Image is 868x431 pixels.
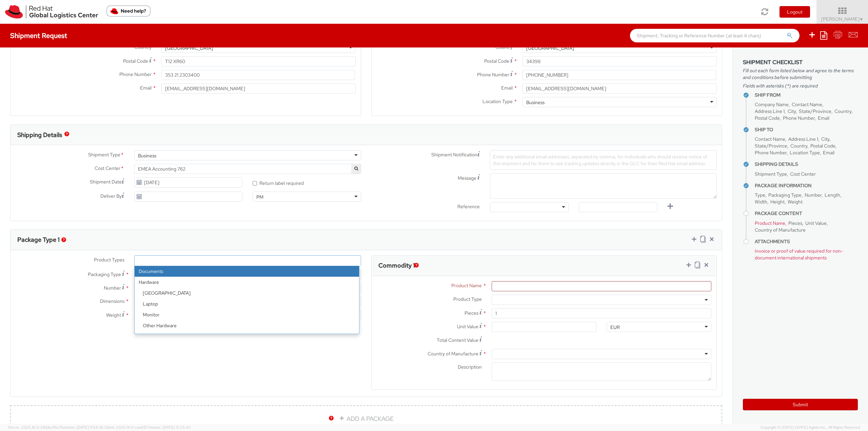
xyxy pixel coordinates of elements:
span: Company Name [755,101,789,107]
span: Email [501,85,513,91]
span: Number [805,192,822,198]
span: City [821,136,829,142]
div: PM [256,194,263,200]
span: Product Types [94,257,124,263]
span: Postal Code [755,115,780,121]
span: Postal Code [484,58,509,64]
h4: Ship From [755,93,858,98]
div: [GEOGRAPHIC_DATA] [165,45,213,52]
span: Weight [106,312,121,318]
span: ▼ [860,17,864,22]
span: Shipment Type [755,171,787,177]
h3: Shipment Checklist [743,59,858,65]
span: Shipment Type [88,151,120,159]
h4: Shipping Details [755,162,858,167]
span: EMEA Accounting 762 [138,166,357,172]
span: Unit Value [805,220,827,226]
li: Hardware [135,277,359,353]
div: EUR [610,324,620,331]
span: Cost Center [790,171,816,177]
span: Reference [457,203,480,210]
input: Shipment, Tracking or Reference Number (at least 4 chars) [630,29,800,42]
span: Country of Manufacture [755,227,806,233]
h3: Package Type 1 [17,236,60,243]
div: Business [526,99,545,106]
span: Postal Code [810,143,835,149]
span: State/Province [755,143,787,149]
input: Return label required [253,181,257,185]
span: Weight [788,199,803,205]
span: Copyright © [DATE]-[DATE] Agistix Inc., All Rights Reserved [761,425,860,430]
span: Server: 2025.16.0-21b0bc45e7b [8,425,103,430]
span: Phone Number [119,71,152,77]
span: EMEA Accounting 762 [134,164,361,174]
span: Contact Name [792,101,822,107]
span: State/Province [799,108,831,114]
span: Length [825,192,840,198]
li: Other Hardware [139,320,359,331]
span: [PERSON_NAME] [821,16,864,22]
span: Dimensions [100,298,124,304]
span: Deliver By [100,193,122,200]
span: Packaging Type [88,271,121,277]
span: Shipment Date [90,178,122,185]
span: Phone Number [477,72,509,78]
label: Return label required [253,179,305,187]
span: Message [458,175,476,181]
li: Documents [135,266,359,277]
span: Pieces [788,220,802,226]
span: Email [140,85,152,91]
span: Pieces [465,310,478,316]
span: Width [755,199,767,205]
span: Enter any additional email addresses, separated by comma, for individuals who should receive noti... [493,154,707,166]
span: Unit Value [457,324,478,330]
span: Shipment Notification [431,151,477,158]
span: Address Line 1 [755,108,785,114]
span: Number [104,285,121,291]
h4: Package Information [755,183,858,188]
span: Location Type [482,98,513,104]
span: Invoice or proof of value required for non-document international shipments [755,248,843,261]
span: Email [818,115,829,121]
li: Server [139,331,359,342]
li: [GEOGRAPHIC_DATA] [139,288,359,298]
li: Monitor [139,309,359,320]
span: Client: 2025.14.0-cea8157 [104,425,191,430]
span: Location Type [790,150,820,156]
h3: Commodity 1 [378,262,415,269]
span: Address Line 1 [788,136,818,142]
span: Country of Manufacture [428,351,478,357]
span: Cost Center [95,165,120,173]
span: Description [458,364,482,370]
span: Phone Number [755,150,787,156]
h4: Ship To [755,127,858,132]
span: Contact Name [755,136,785,142]
div: [GEOGRAPHIC_DATA] [526,45,574,52]
span: master, [DATE] 11:54:36 [63,425,103,430]
span: master, [DATE] 12:25:43 [149,425,191,430]
h4: Package Content [755,211,858,216]
span: Fill out each form listed below and agree to the terms and conditions before submitting [743,67,858,81]
span: Country [834,108,851,114]
span: Fields with asterisks (*) are required [743,82,858,89]
h4: Shipment Request [10,32,67,39]
span: Packaging Type [768,192,802,198]
span: Total Content Value [437,337,478,343]
img: rh-logistics-00dfa346123c4ec078e1.svg [5,5,98,19]
button: Logout [780,6,810,18]
span: Country [790,143,807,149]
span: City [788,108,796,114]
span: Phone Number [783,115,815,121]
button: Submit [743,399,858,410]
span: Postal Code [123,58,148,64]
span: Type [755,192,765,198]
h3: Shipping Details [17,132,62,138]
li: Laptop [139,298,359,309]
span: Email [823,150,834,156]
span: Product Name [451,282,482,289]
div: Business [138,152,156,159]
strong: Hardware [135,277,359,288]
span: Product Type [453,296,482,302]
span: Product Name [755,220,785,226]
h4: Attachments [755,239,858,244]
